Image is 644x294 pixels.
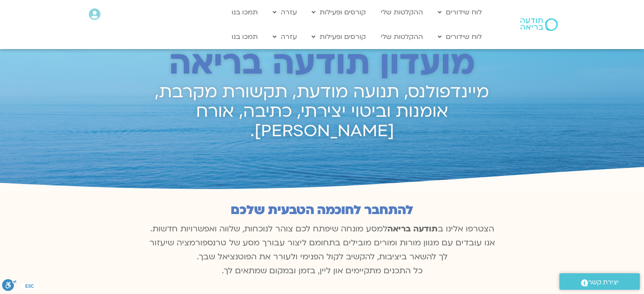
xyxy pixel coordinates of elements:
a: תמכו בנו [227,29,262,45]
h2: מיינדפולנס, תנועה מודעת, תקשורת מקרבת, אומנות וביטוי יצירתי, כתיבה, אורח [PERSON_NAME]. [144,82,500,141]
span: יצירת קשר [588,277,619,288]
a: קורסים ופעילות [307,4,370,20]
h2: להתחבר לחוכמה הטבעית שלכם [144,203,500,217]
a: עזרה [268,4,301,20]
a: קורסים ופעילות [307,29,370,45]
img: תודעה בריאה [520,18,558,31]
a: תמכו בנו [227,4,262,20]
b: תודעה בריאה [387,223,438,234]
a: יצירת קשר [559,273,640,290]
a: לוח שידורים [434,4,486,20]
p: הצטרפו אלינו ב למסע מונחה שיפתח לכם צוהר לנוכחות, שלווה ואפשרויות חדשות. אנו עובדים עם מגוון מורו... [144,222,500,278]
a: ההקלטות שלי [376,29,427,45]
a: לוח שידורים [434,29,486,45]
a: עזרה [268,29,301,45]
a: ההקלטות שלי [376,4,427,20]
h2: מועדון תודעה בריאה [144,45,500,82]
